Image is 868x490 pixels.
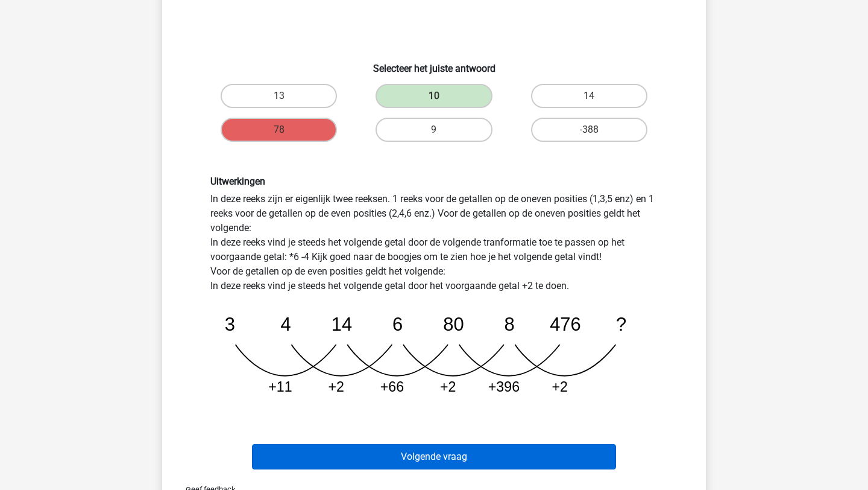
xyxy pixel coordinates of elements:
label: 14 [531,84,647,108]
tspan: 14 [332,314,352,335]
tspan: 3 [225,314,235,335]
tspan: 476 [550,314,581,335]
tspan: +66 [380,379,404,395]
tspan: +2 [328,379,344,395]
label: 13 [221,84,337,108]
tspan: 6 [392,314,403,335]
tspan: +396 [488,379,520,395]
button: Volgende vraag [252,444,617,469]
tspan: 8 [505,314,515,335]
label: 78 [221,118,337,142]
h6: Selecteer het juiste antwoord [181,53,687,74]
tspan: ? [616,314,626,335]
div: In deze reeks zijn er eigenlijk twee reeksen. 1 reeks voor de getallen op de oneven posities (1,3... [201,176,667,406]
tspan: +2 [440,379,456,395]
tspan: +11 [268,379,292,395]
label: 10 [376,84,492,108]
label: -388 [531,118,647,142]
h6: Uitwerkingen [210,176,658,187]
tspan: +2 [552,379,567,395]
tspan: 80 [443,314,464,335]
tspan: 4 [281,314,291,335]
label: 9 [376,118,492,142]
